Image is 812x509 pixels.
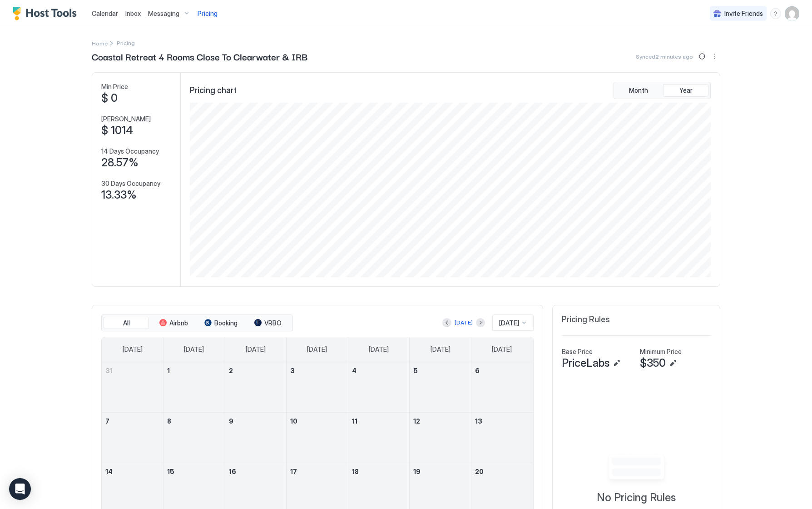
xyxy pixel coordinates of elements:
[614,82,711,99] div: tab-group
[679,86,693,95] span: Year
[198,10,218,18] span: Pricing
[709,51,720,62] button: More options
[287,463,348,480] a: September 17, 2025
[413,468,421,475] span: 19
[348,362,410,413] td: September 4, 2025
[471,362,533,413] td: September 6, 2025
[455,319,473,327] div: [DATE]
[290,468,297,475] span: 17
[290,417,297,425] span: 10
[92,10,118,17] span: Calendar
[709,51,720,62] div: menu
[102,412,163,463] td: September 7, 2025
[151,317,196,329] button: Airbnb
[102,463,163,480] a: September 14, 2025
[229,468,236,475] span: 16
[471,362,533,379] a: September 6, 2025
[225,362,287,379] a: September 2, 2025
[471,463,533,480] a: September 20, 2025
[307,345,327,354] span: [DATE]
[410,362,471,379] a: September 5, 2025
[105,417,109,425] span: 7
[476,318,485,327] button: Next month
[101,124,133,137] span: $ 1014
[697,51,708,62] button: Sync prices
[636,53,693,60] span: Synced 2 minutes ago
[471,413,533,429] a: September 13, 2025
[13,7,81,20] a: Host Tools Logo
[298,337,336,362] a: Wednesday
[352,367,356,374] span: 4
[611,358,622,369] button: Edit
[101,156,139,170] span: 28.57%
[123,319,130,327] span: All
[167,367,170,374] span: 1
[125,10,141,17] span: Inbox
[163,362,225,413] td: September 1, 2025
[352,468,359,475] span: 18
[114,337,152,362] a: Sunday
[198,317,243,329] button: Booking
[471,412,533,463] td: September 13, 2025
[369,345,389,354] span: [DATE]
[724,10,763,18] span: Invite Friends
[101,147,159,155] span: 14 Days Occupancy
[105,468,113,475] span: 14
[616,84,661,97] button: Month
[287,362,348,413] td: September 3, 2025
[214,319,238,327] span: Booking
[348,362,410,379] a: September 4, 2025
[148,10,179,18] span: Messaging
[499,319,519,327] span: [DATE]
[123,345,143,354] span: [DATE]
[104,317,149,329] button: All
[475,417,482,425] span: 13
[597,491,676,504] span: No Pricing Rules
[287,413,348,429] a: September 10, 2025
[287,362,348,379] a: September 3, 2025
[184,345,204,354] span: [DATE]
[413,367,418,374] span: 5
[360,337,398,362] a: Thursday
[245,317,291,329] button: VRBO
[101,83,128,91] span: Min Price
[410,412,471,463] td: September 12, 2025
[101,314,293,332] div: tab-group
[287,412,348,463] td: September 10, 2025
[105,367,113,374] span: 31
[348,413,410,429] a: September 11, 2025
[92,38,108,48] div: Breadcrumb
[413,417,420,425] span: 12
[169,319,188,327] span: Airbnb
[167,468,174,475] span: 15
[92,9,118,18] a: Calendar
[125,9,141,18] a: Inbox
[264,319,282,327] span: VRBO
[101,188,137,202] span: 13.33%
[475,468,484,475] span: 20
[167,417,171,425] span: 8
[163,412,225,463] td: September 8, 2025
[410,463,471,480] a: September 19, 2025
[475,367,480,374] span: 6
[668,358,678,369] button: Edit
[237,337,275,362] a: Tuesday
[410,362,471,413] td: September 5, 2025
[663,84,708,97] button: Year
[562,348,593,356] span: Base Price
[225,412,287,463] td: September 9, 2025
[562,356,609,370] span: PriceLabs
[9,478,31,500] div: Open Intercom Messenger
[483,337,521,362] a: Saturday
[352,417,357,425] span: 11
[421,337,460,362] a: Friday
[290,367,295,374] span: 3
[640,348,682,356] span: Minimum Price
[102,362,163,413] td: August 31, 2025
[597,452,676,487] div: Empty image
[348,463,410,480] a: September 18, 2025
[410,413,471,429] a: September 12, 2025
[246,345,266,354] span: [DATE]
[442,318,451,327] button: Previous month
